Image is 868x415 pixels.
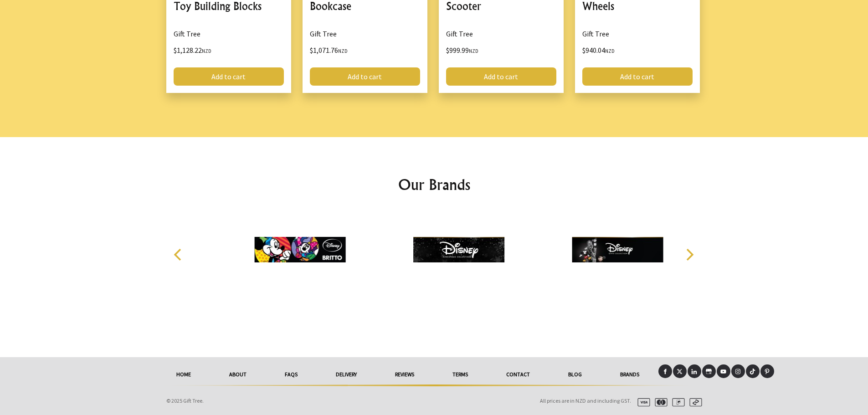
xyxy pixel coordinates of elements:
a: FAQs [266,364,317,384]
a: reviews [376,364,433,384]
a: Add to cart [446,67,556,86]
img: Disney Britto [254,215,345,284]
a: delivery [317,364,376,384]
span: © 2025 Gift Tree. [166,397,204,404]
a: Youtube [717,364,730,378]
a: Pinterest [760,364,774,378]
a: About [210,364,266,384]
a: Contact [487,364,549,384]
a: Terms [433,364,487,384]
a: X (Twitter) [673,364,687,378]
a: Add to cart [582,67,693,86]
img: mastercard.svg [651,398,668,406]
a: Instagram [731,364,745,378]
a: Brands [601,364,658,384]
button: Previous [169,245,189,265]
span: All prices are in NZD and including GST. [540,397,631,404]
img: visa.svg [634,398,650,406]
a: Add to cart [310,67,420,86]
a: LinkedIn [688,364,701,378]
img: DISNEY GIFTS [572,215,663,284]
a: Facebook [658,364,672,378]
img: Disney Christmas [413,215,504,284]
a: Add to cart [174,67,284,86]
a: HOME [157,364,210,384]
h2: Our Brands [164,174,704,195]
a: Tiktok [746,364,760,378]
img: afterpay.svg [686,398,702,406]
a: Blog [549,364,601,384]
button: Next [679,245,699,265]
img: paypal.svg [668,398,685,406]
